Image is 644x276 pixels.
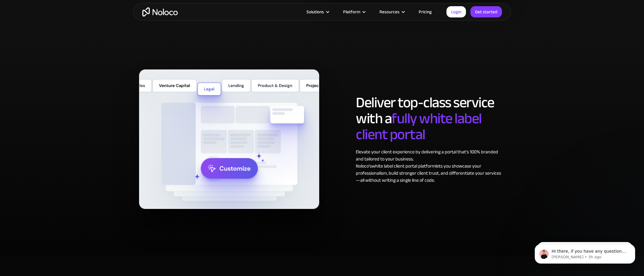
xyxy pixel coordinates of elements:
a: Pricing [411,8,439,16]
div: Elevate your client experience by delivering a portal that’s 100% branded and tailored to your bu... [356,148,505,184]
div: Platform [343,8,360,16]
div: Resources [379,8,400,16]
div: Solutions [299,8,336,16]
div: Resources [372,8,411,16]
a: white label client portal platform [372,162,436,171]
span: fully white label client portal [356,105,482,148]
a: home [142,7,178,17]
a: Get started [470,6,502,17]
div: Solutions [306,8,324,16]
div: Platform [336,8,372,16]
h2: Deliver top-class service with a [356,95,505,142]
a: Login [446,6,466,17]
iframe: Intercom notifications message [526,232,644,273]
